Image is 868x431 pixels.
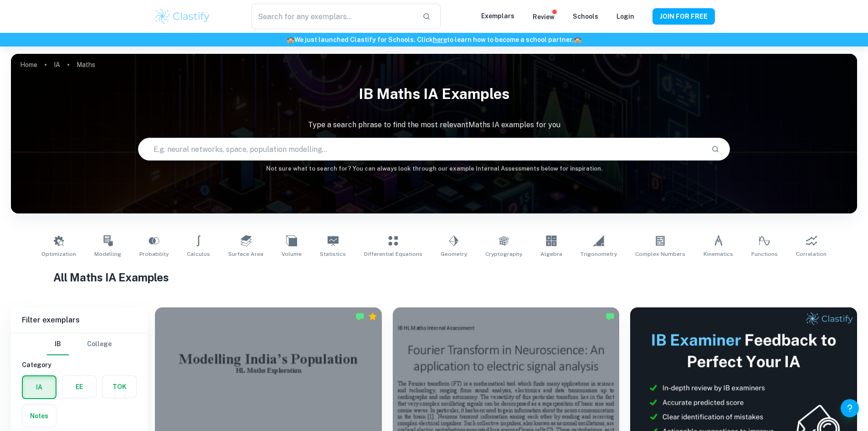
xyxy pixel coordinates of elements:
button: Help and Feedback [841,399,859,417]
h1: All Maths IA Examples [53,269,815,286]
h6: Not sure what to search for? You can always look through our example Internal Assessments below f... [11,164,857,173]
img: Marked [355,312,365,321]
a: Schools [573,13,598,20]
span: 🏫 [287,36,294,43]
div: Filter type choice [47,333,112,355]
button: JOIN FOR FREE [652,8,715,25]
span: Volume [282,250,302,258]
span: Modelling [94,250,121,258]
img: Clastify logo [154,7,211,26]
span: Kinematics [704,250,733,258]
span: Correlation [796,250,827,258]
a: Home [20,58,37,71]
button: EE [62,376,96,398]
span: Calculus [187,250,210,258]
input: E.g. neural networks, space, population modelling... [139,136,704,162]
a: IA [54,58,60,71]
div: Premium [368,312,377,321]
p: Type a search phrase to find the most relevant Maths IA examples for you [11,119,857,130]
h1: IB Maths IA examples [11,79,857,109]
span: Geometry [441,250,467,258]
button: TOK [103,376,136,398]
span: 🏫 [574,36,581,43]
a: Login [616,13,634,20]
span: Optimization [41,250,76,258]
a: here [433,36,447,43]
span: Complex Numbers [635,250,685,258]
span: Cryptography [485,250,522,258]
span: Trigonometry [580,250,617,258]
button: Search [708,141,723,157]
button: Notes [22,405,56,427]
span: Probability [139,250,169,258]
button: IA [23,376,56,398]
h6: We just launched Clastify for Schools. Click to learn how to become a school partner. [2,35,866,45]
p: Review [533,12,555,22]
span: Differential Equations [364,250,422,258]
span: Functions [751,250,778,258]
button: IB [47,333,69,355]
span: Algebra [540,250,562,258]
span: Statistics [320,250,346,258]
h6: Category [22,360,137,370]
img: Marked [606,312,615,321]
button: College [87,333,112,355]
p: Exemplars [481,11,514,21]
h6: Filter exemplars [11,307,148,333]
input: Search for any exemplars... [252,4,415,29]
p: Maths [77,60,95,70]
span: Surface Area [228,250,263,258]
